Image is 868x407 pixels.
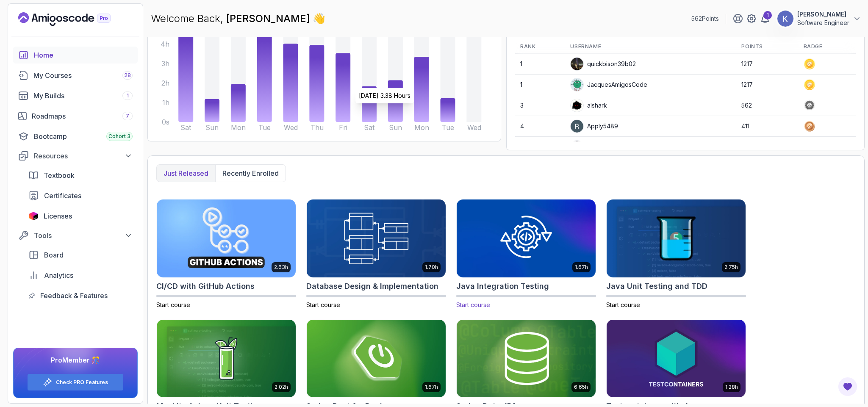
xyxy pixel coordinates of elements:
span: 👋 [311,11,327,27]
tspan: Fri [339,123,347,132]
span: Cohort 3 [108,133,130,140]
p: Just released [164,168,208,178]
a: 1 [760,14,770,24]
tspan: Tue [442,123,454,132]
td: 1217 [736,75,798,95]
img: Mockito & Java Unit Testing card [157,320,296,398]
img: default monster avatar [571,141,583,153]
div: Roadmaps [32,111,133,121]
td: 1 [515,75,565,95]
th: Points [736,40,798,54]
a: roadmaps [13,108,138,125]
tspan: 2h [161,79,169,87]
p: 2.63h [274,264,288,271]
span: Licenses [44,211,72,221]
span: Certificates [44,191,81,201]
img: user profile image [571,120,583,133]
img: default monster avatar [571,78,583,91]
a: board [23,246,138,263]
th: Badge [799,40,856,54]
p: [PERSON_NAME] [797,10,849,19]
div: alshark [570,99,607,112]
img: Database Design & Implementation card [307,199,446,277]
tspan: 3h [161,59,169,68]
p: 1.67h [425,384,438,390]
p: Welcome Back, [151,12,325,25]
tspan: Thu [311,123,324,132]
p: 2.02h [275,384,288,390]
div: Bootcamp [34,131,133,141]
div: JacquesAmigosCode [570,78,647,91]
h2: Java Integration Testing [456,280,549,292]
a: analytics [23,267,138,284]
span: Start course [606,301,640,308]
h2: Java Unit Testing and TDD [606,280,707,292]
span: Analytics [44,270,73,280]
td: 411 [736,116,798,137]
span: 7 [126,113,129,119]
a: feedback [23,287,138,304]
button: user profile image[PERSON_NAME]Software Engineer [777,10,861,27]
img: Spring Boot for Beginners card [307,320,446,398]
tspan: Sat [364,123,375,132]
span: Start course [456,301,490,308]
img: CI/CD with GitHub Actions card [157,199,296,277]
td: 318 [736,137,798,158]
tspan: Mon [231,123,246,132]
a: certificates [23,187,138,204]
td: 1 [515,54,565,75]
p: 1.28h [725,384,738,390]
tspan: Wed [467,123,481,132]
div: Apply5489 [570,119,618,133]
button: Check PRO Features [27,374,124,391]
img: Testcontainers with Java card [607,320,746,398]
span: Start course [306,301,340,308]
p: Software Engineer [797,19,849,27]
tspan: 1h [162,98,169,107]
a: Java Integration Testing card1.67hJava Integration TestingStart course [456,199,596,309]
div: Tools [34,230,133,241]
img: Spring Data JPA card [457,320,596,398]
p: 1.67h [575,264,588,271]
tspan: 4h [161,40,169,48]
a: textbook [23,167,138,184]
p: Recently enrolled [222,168,279,178]
a: courses [13,67,138,84]
tspan: Sat [180,123,191,132]
p: 6.65h [574,384,588,390]
div: My Courses [33,70,133,80]
button: Just released [157,165,215,182]
img: user profile image [571,99,583,112]
td: 4 [515,116,565,137]
tspan: Tue [258,123,271,132]
span: [PERSON_NAME] [226,12,313,25]
p: 1.70h [425,264,438,271]
div: My Builds [33,91,133,101]
img: user profile image [777,11,793,27]
div: Resources [34,151,133,161]
tspan: Sun [205,123,219,132]
span: 28 [124,72,131,79]
td: 562 [736,95,798,116]
td: 1217 [736,54,798,75]
span: Textbook [44,170,75,180]
td: 3 [515,95,565,116]
tspan: 0s [162,118,169,126]
tspan: Wed [284,123,298,132]
p: 562 Points [691,14,719,23]
button: Recently enrolled [215,165,286,182]
th: Rank [515,40,565,54]
div: Home [34,50,133,60]
th: Username [565,40,736,54]
div: quickbison39b02 [570,57,636,71]
span: Start course [156,301,190,308]
td: 5 [515,137,565,158]
img: Java Unit Testing and TDD card [607,199,746,277]
tspan: Mon [414,123,429,132]
span: 1 [127,92,129,99]
a: Database Design & Implementation card1.70hDatabase Design & ImplementationStart course [306,199,446,309]
button: Open Feedback Button [837,377,858,397]
tspan: Sun [389,123,402,132]
div: 1 [763,11,772,19]
a: Java Unit Testing and TDD card2.75hJava Unit Testing and TDDStart course [606,199,746,309]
